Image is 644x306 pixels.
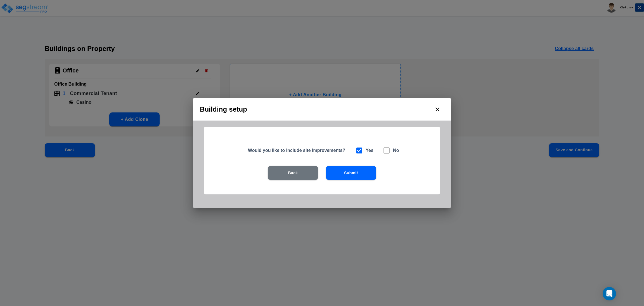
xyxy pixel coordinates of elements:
[193,98,451,121] h2: Building setup
[603,287,616,300] div: Open Intercom Messenger
[431,103,444,116] button: close
[366,147,373,154] h6: Yes
[393,147,399,154] h6: No
[326,166,376,180] button: Submit
[248,147,348,153] h5: Would you like to include site improvements?
[268,166,318,180] button: Back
